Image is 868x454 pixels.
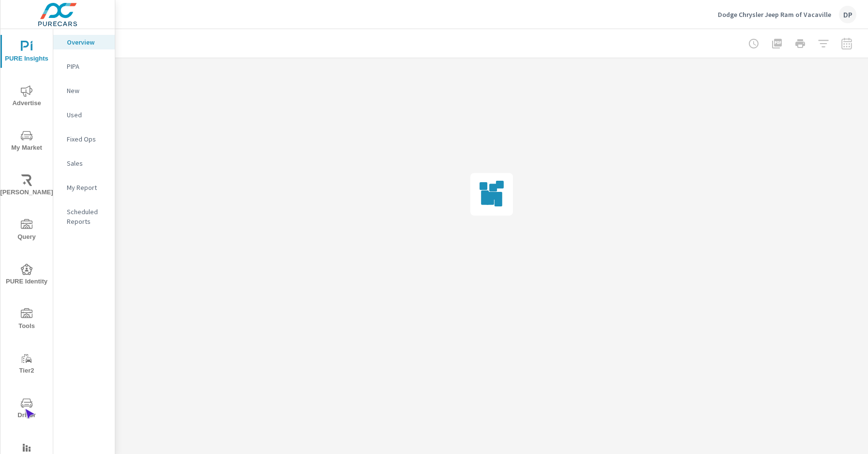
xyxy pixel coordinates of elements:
p: New [67,86,107,95]
p: Overview [67,37,107,47]
p: Sales [67,158,107,168]
span: Tier2 [3,353,50,376]
div: PIPA [53,59,115,74]
div: Sales [53,156,115,171]
span: PURE Identity [3,264,50,287]
span: My Market [3,130,50,154]
span: Driver [3,397,50,421]
p: My Report [67,183,107,192]
div: Used [53,108,115,122]
div: Overview [53,35,115,49]
p: Scheduled Reports [67,207,107,226]
div: Fixed Ops [53,132,115,146]
span: Advertise [3,85,50,109]
div: My Report [53,180,115,195]
p: PIPA [67,62,107,71]
p: Used [67,110,107,120]
p: Dodge Chrysler Jeep Ram of Vacaville [718,10,831,19]
span: [PERSON_NAME] [3,174,50,198]
p: Fixed Ops [67,134,107,144]
div: New [53,83,115,98]
span: PURE Insights [3,41,50,64]
div: DP [839,6,856,23]
span: Query [3,219,50,243]
div: Scheduled Reports [53,204,115,229]
span: Tools [3,308,50,332]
